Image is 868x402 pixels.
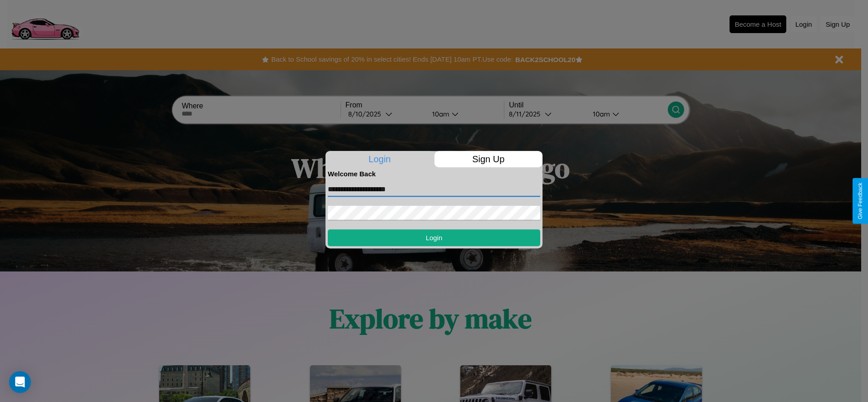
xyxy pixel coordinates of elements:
[328,229,540,246] button: Login
[857,183,863,219] div: Give Feedback
[325,151,434,167] p: Login
[9,371,31,393] div: Open Intercom Messenger
[434,151,543,167] p: Sign Up
[328,170,540,178] h4: Welcome Back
